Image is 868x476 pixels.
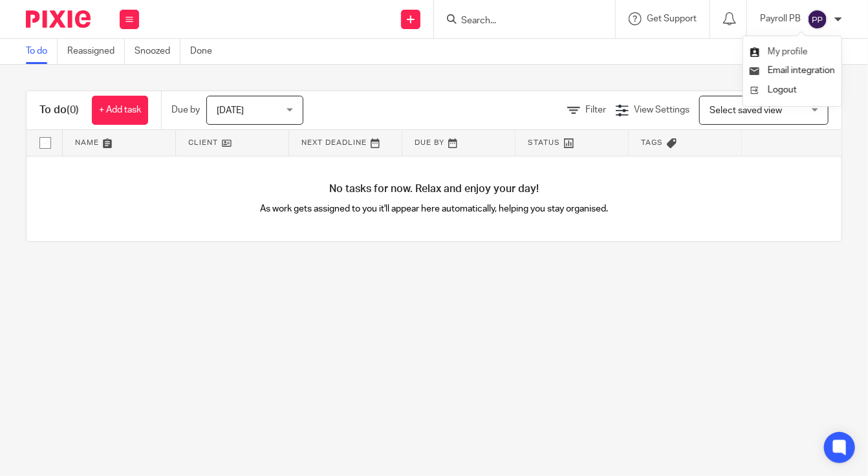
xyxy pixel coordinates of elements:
a: Reassigned [67,39,125,64]
a: Done [190,39,222,64]
span: Email integration [768,66,835,75]
a: + Add task [92,96,148,125]
a: Logout [750,81,835,100]
p: Due by [171,103,200,116]
span: Logout [768,85,797,94]
p: As work gets assigned to you it'll appear here automatically, helping you stay organised. [230,202,638,215]
a: Email integration [750,66,835,75]
span: Tags [642,139,664,146]
input: Search [460,16,576,27]
span: Get Support [647,14,697,23]
h4: No tasks for now. Relax and enjoy your day! [27,182,841,196]
span: [DATE] [217,106,244,115]
p: Payroll PB [760,12,801,25]
span: (0) [67,105,79,115]
span: Select saved view [710,106,782,115]
span: Filter [585,105,606,114]
h1: To do [39,103,79,117]
a: Snoozed [135,39,180,64]
img: svg%3E [807,9,828,30]
span: View Settings [634,105,689,114]
span: My profile [768,47,808,56]
img: Pixie [26,10,91,28]
a: My profile [750,47,808,56]
a: To do [26,39,58,64]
